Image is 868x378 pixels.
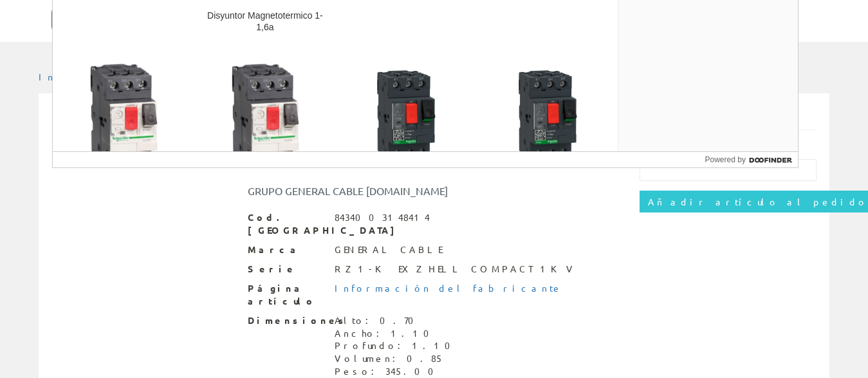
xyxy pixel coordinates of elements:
img: Gv2me10tq Disyuntor Magnetotermico 4-6,3a [349,59,465,175]
span: Marca [248,243,325,256]
img: Gv2me08tq Disyuntor Magnetotermico 2,5-4a [490,59,606,175]
div: Alto: 0.70 [335,314,458,327]
div: RZ1-K EXZHELL COMPACT 1KV [335,263,577,276]
div: Volumen: 0.85 [335,352,458,365]
span: Cod. [GEOGRAPHIC_DATA] [248,211,325,237]
span: Powered by [705,154,746,165]
img: Disyuntor Magnetotermico 0,1-0,16a [207,59,323,175]
div: Disyuntor Magnetotermico 1-1,6a [205,10,325,33]
div: 8434003148414 [335,211,430,224]
a: Inicio [39,71,93,82]
div: GENERAL CABLE [335,243,442,256]
span: Serie [248,263,325,276]
a: Información del fabricante [335,282,562,294]
a: Powered by [705,152,799,167]
div: Ancho: 1.10 [335,327,458,340]
a: Disyuntor Magnetotermico 0,16-0,25a [53,49,194,223]
div: GRUPO GENERAL CABLE [DOMAIN_NAME] [238,184,467,198]
span: Página artículo [248,282,325,308]
a: Disyuntor Magnetotermico 0,1-0,16a [194,49,335,223]
div: Profundo: 1.10 [335,339,458,352]
a: Gv2me08tq Disyuntor Magnetotermico 2,5-4a [478,49,619,223]
div: Peso: 345.00 [335,365,458,378]
span: Dimensiones [248,314,325,327]
a: Gv2me10tq Disyuntor Magnetotermico 4-6,3a [337,49,477,223]
img: Disyuntor Magnetotermico 0,16-0,25a [66,59,181,175]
